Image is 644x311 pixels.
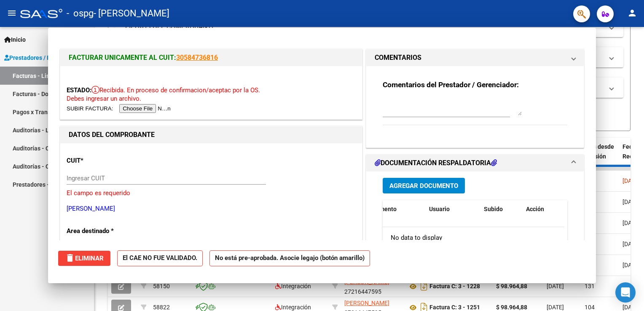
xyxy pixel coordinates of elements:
span: Recibida. En proceso de confirmacion/aceptac por la OS. [91,86,260,94]
p: [PERSON_NAME] [67,204,356,214]
span: Agregar Documento [389,182,458,190]
p: Area destinado * [67,226,153,236]
span: 104 [585,304,595,311]
span: Eliminar [65,255,104,262]
strong: DATOS DEL COMPROBANTE [69,131,155,139]
span: [DATE] [623,262,640,268]
datatable-header-cell: Días desde Emisión [581,138,619,175]
span: [DATE] [623,198,640,205]
i: Descargar documento [419,279,429,293]
div: No data to display [383,227,564,248]
div: COMENTARIOS [366,66,584,147]
strong: El CAE NO FUE VALIDADO. [117,250,203,267]
span: Integración [275,283,311,290]
mat-icon: menu [7,8,17,18]
mat-expansion-panel-header: DOCUMENTACIÓN RESPALDATORIA [366,155,584,172]
span: - ospg [67,4,94,23]
span: [PERSON_NAME] [344,300,389,306]
span: Usuario [429,206,450,212]
div: 27216447595 [344,277,401,295]
mat-icon: delete [65,253,75,263]
strong: Comentarios del Prestador / Gerenciador: [383,80,519,89]
button: Eliminar [58,251,110,266]
span: [DATE] [623,220,640,226]
p: Debes ingresar un archivo. [67,94,356,104]
datatable-header-cell: Subido [480,200,523,218]
datatable-header-cell: Documento [362,200,426,218]
span: [DATE] [623,304,640,311]
a: 30584736816 [176,54,218,62]
datatable-header-cell: Usuario [426,200,480,218]
span: FACTURAR UNICAMENTE AL CUIT: [69,54,176,62]
datatable-header-cell: Acción [523,200,565,218]
strong: $ 98.964,88 [496,283,527,290]
mat-expansion-panel-header: COMENTARIOS [366,49,584,66]
strong: Factura C: 3 - 1228 [429,283,480,290]
strong: Factura C: 3 - 1251 [429,304,480,311]
h1: COMENTARIOS [375,53,421,63]
span: [PERSON_NAME] [344,279,389,285]
strong: No está pre-aprobada. Asocie legajo (botón amarillo) [209,250,370,267]
span: Inicio [4,35,26,44]
span: [DATE] [623,241,640,247]
p: CUIT [67,156,153,166]
strong: $ 98.964,88 [496,304,527,311]
span: 58822 [153,304,170,311]
span: [DATE] [547,304,564,311]
span: - [PERSON_NAME] [94,4,169,23]
span: Integración [275,304,311,311]
span: Días desde Emisión [585,143,614,160]
p: El campo es requerido [67,188,356,198]
span: [DATE] [547,283,564,290]
span: Documento [366,206,397,212]
h1: DOCUMENTACIÓN RESPALDATORIA [375,158,497,168]
span: Acción [526,206,544,212]
span: ESTADO: [67,86,91,94]
span: 58150 [153,283,170,290]
span: 131 [585,283,595,290]
mat-icon: person [627,8,637,18]
span: [DATE] [623,177,640,184]
span: Subido [484,206,503,212]
button: Agregar Documento [383,178,465,193]
span: Prestadores / Proveedores [4,53,81,62]
div: Open Intercom Messenger [615,282,636,303]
